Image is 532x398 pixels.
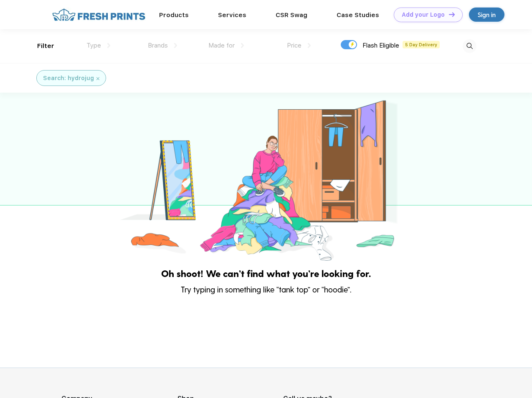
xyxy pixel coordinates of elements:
[241,43,244,48] img: dropdown.png
[403,41,440,48] span: 5 Day Delivery
[43,74,94,83] div: Search: hydrojug
[159,11,189,19] a: Products
[107,43,110,48] img: dropdown.png
[96,77,99,80] img: filter_cancel.svg
[308,43,311,48] img: dropdown.png
[449,12,455,17] img: DT
[86,42,101,49] span: Type
[148,42,168,49] span: Brands
[478,10,496,20] div: Sign in
[174,43,177,48] img: dropdown.png
[37,41,54,51] div: Filter
[463,39,476,53] img: desktop_search.svg
[50,8,148,22] img: fo%20logo%202.webp
[362,42,399,49] span: Flash Eligible
[287,42,301,49] span: Price
[208,42,235,49] span: Made for
[402,11,445,18] div: Add your Logo
[469,8,504,22] a: Sign in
